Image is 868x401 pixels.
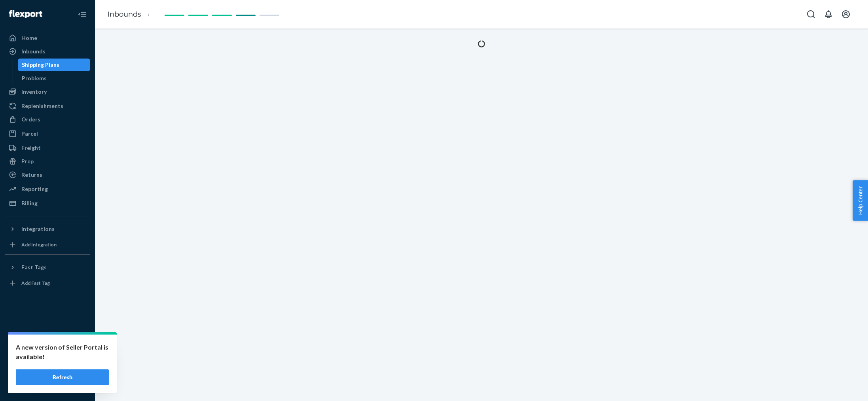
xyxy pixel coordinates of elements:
div: Prep [21,157,34,165]
a: Inbounds [5,45,90,58]
div: Replenishments [21,102,63,110]
button: Integrations [5,223,90,235]
img: Flexport logo [9,10,42,18]
a: Billing [5,197,90,210]
a: Orders [5,113,90,126]
a: Talk to Support [5,352,90,365]
a: Parcel [5,127,90,140]
a: Replenishments [5,100,90,112]
div: Freight [21,144,41,152]
div: Shipping Plans [22,61,59,69]
div: Billing [21,199,38,207]
div: Home [21,34,37,42]
a: Freight [5,142,90,154]
button: Open Search Box [803,6,819,22]
a: Inbounds [108,10,141,19]
button: Refresh [16,369,109,385]
a: Home [5,32,90,44]
div: Add Integration [21,241,57,248]
a: Add Fast Tag [5,277,90,289]
div: Integrations [21,225,55,233]
a: Returns [5,168,90,181]
button: Help Center [853,180,868,221]
a: Reporting [5,183,90,195]
a: Help Center [5,365,90,378]
div: Inventory [21,88,47,96]
div: Parcel [21,130,38,138]
div: Reporting [21,185,48,193]
button: Give Feedback [5,379,90,392]
a: Add Integration [5,238,90,251]
button: Fast Tags [5,261,90,274]
a: Settings [5,339,90,351]
div: Add Fast Tag [21,280,50,286]
button: Close Navigation [74,6,90,22]
div: Fast Tags [21,263,47,271]
div: Returns [21,171,42,179]
a: Inventory [5,85,90,98]
a: Prep [5,155,90,168]
div: Orders [21,115,40,123]
button: Open notifications [821,6,836,22]
a: Problems [18,72,91,85]
button: Open account menu [838,6,854,22]
div: Problems [22,74,47,82]
a: Shipping Plans [18,59,91,71]
ol: breadcrumbs [101,3,163,26]
div: Inbounds [21,47,45,55]
p: A new version of Seller Portal is available! [16,342,109,361]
